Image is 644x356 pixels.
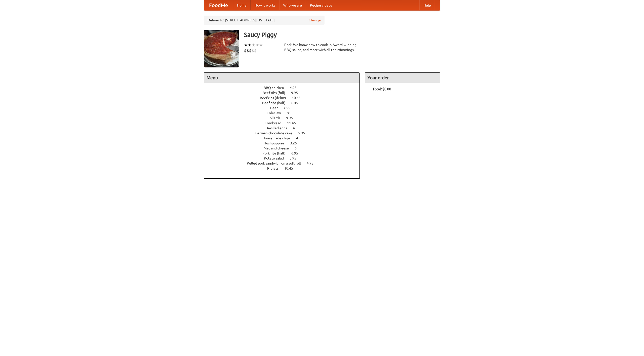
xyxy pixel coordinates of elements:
b: Total: $0.00 [373,87,391,91]
span: Pork ribs (half) [262,151,291,155]
span: Beef ribs (full) [263,91,290,95]
a: Mac and cheese 6 [264,146,306,150]
h3: Saucy Piggy [244,30,440,40]
span: Beef ribs (delux) [260,96,291,100]
li: $ [252,48,254,53]
span: Potato salad [264,156,289,160]
li: $ [249,48,252,53]
a: Beer 7.55 [270,106,300,110]
a: Devilled eggs 4 [265,126,304,130]
li: ★ [255,42,259,48]
a: BBQ chicken 4.95 [264,86,306,90]
a: German chocolate cake 5.95 [255,131,314,135]
li: ★ [252,42,255,48]
span: BBQ chicken [264,86,289,90]
span: Collards [267,116,285,120]
a: How it works [251,0,279,10]
span: 10.45 [292,96,306,100]
span: Devilled eggs [265,126,292,130]
span: 3.25 [290,141,302,145]
span: Pulled pork sandwich on a soft roll [247,161,306,165]
a: Riblets 10.45 [267,166,302,170]
a: Potato salad 3.95 [264,156,306,160]
span: 6 [295,146,302,150]
li: $ [244,48,247,53]
span: Hushpuppies [264,141,289,145]
li: $ [247,48,249,53]
li: ★ [248,42,252,48]
span: 4.95 [290,86,302,90]
div: Pork. We know how to cook it. Award-winning BBQ sauce, and meat with all the trimmings. [284,42,360,52]
a: Pulled pork sandwich on a soft roll 4.95 [247,161,323,165]
a: Who we are [279,0,306,10]
span: German chocolate cake [255,131,297,135]
span: 10.45 [284,166,298,170]
li: ★ [259,42,263,48]
img: angular.jpg [204,30,239,67]
span: 7.55 [284,106,295,110]
a: Recipe videos [306,0,336,10]
a: Home [233,0,251,10]
span: Housemade chips [262,136,295,140]
a: FoodMe [204,0,233,10]
span: 3.95 [290,156,301,160]
a: Hushpuppies 3.25 [264,141,306,145]
span: Riblets [267,166,284,170]
span: 5.95 [298,131,310,135]
span: 4 [296,136,303,140]
span: Mac and cheese [264,146,294,150]
span: 9.95 [291,91,303,95]
span: 4 [293,126,300,130]
span: 6.45 [291,101,303,105]
span: Cornbread [265,121,286,125]
span: 6.95 [291,151,303,155]
a: Coleslaw 8.95 [267,111,303,115]
a: Change [309,18,321,23]
span: Coleslaw [267,111,286,115]
a: Cornbread 11.45 [265,121,305,125]
span: Beef ribs (half) [262,101,291,105]
a: Beef ribs (delux) 10.45 [260,96,310,100]
span: 9.95 [286,116,298,120]
a: Housemade chips 4 [262,136,307,140]
a: Pork ribs (half) 6.95 [262,151,307,155]
span: 8.95 [287,111,299,115]
h4: Your order [365,73,440,83]
a: Beef ribs (full) 9.95 [263,91,307,95]
li: $ [254,48,257,53]
a: Help [419,0,435,10]
a: Beef ribs (half) 6.45 [262,101,307,105]
span: Beer [270,106,283,110]
span: 11.45 [287,121,301,125]
li: ★ [244,42,248,48]
div: Deliver to: [STREET_ADDRESS][US_STATE] [204,16,325,25]
span: 4.95 [307,161,318,165]
h4: Menu [204,73,359,83]
a: Collards 9.95 [267,116,302,120]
